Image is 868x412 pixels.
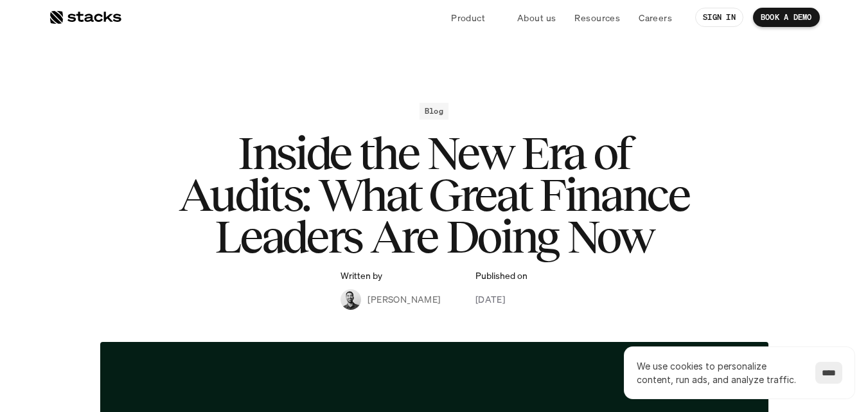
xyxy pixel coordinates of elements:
a: Careers [631,6,680,29]
a: SIGN IN [695,8,743,27]
p: About us [517,11,556,24]
a: Resources [567,6,628,29]
a: About us [509,6,563,29]
p: BOOK A DEMO [761,13,812,22]
p: [PERSON_NAME] [368,292,440,306]
p: Written by [341,271,382,282]
p: [DATE] [475,292,506,306]
p: Careers [639,11,672,24]
p: Published on [475,271,527,282]
p: Product [451,11,485,24]
a: BOOK A DEMO [753,8,820,27]
p: SIGN IN [703,13,736,22]
h1: Inside the New Era of Audits: What Great Finance Leaders Are Doing Now [177,132,691,257]
p: We use cookies to personalize content, run ads, and analyze traffic. [637,359,802,386]
h2: Blog [425,107,443,116]
p: Resources [574,11,620,24]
